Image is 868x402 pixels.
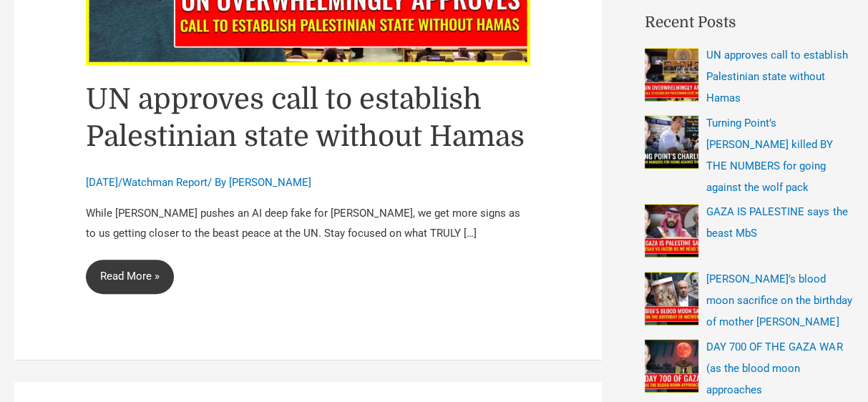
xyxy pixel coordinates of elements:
a: GAZA IS PALESTINE says the beast MbS [706,205,847,240]
a: Read More » [86,260,174,294]
a: [PERSON_NAME] [229,176,311,189]
div: / / By [86,175,530,191]
a: UN approves call to establish Palestinian state without Hamas [706,49,847,104]
span: [DATE] [86,176,118,189]
a: [PERSON_NAME]’s blood moon sacrifice on the birthday of mother [PERSON_NAME] [706,273,852,328]
h2: Recent Posts [645,11,854,34]
a: Watchman Report [122,176,208,189]
a: Turning Point’s [PERSON_NAME] killed BY THE NUMBERS for going against the wolf pack [706,117,833,194]
a: UN approves call to establish Palestinian state without Hamas [86,83,525,153]
p: While [PERSON_NAME] pushes an AI deep fake for [PERSON_NAME], we get more signs as to us getting ... [86,204,530,244]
